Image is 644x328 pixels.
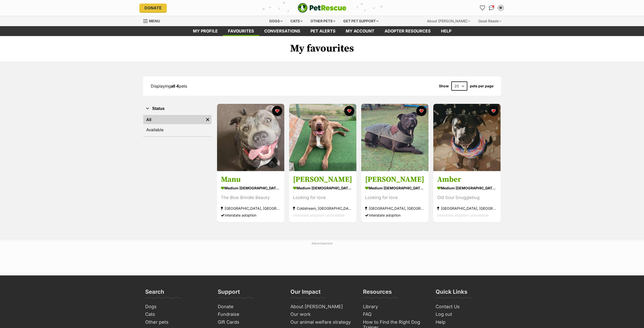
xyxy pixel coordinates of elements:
a: Donate [139,4,167,12]
a: All [143,115,204,124]
div: Looking for love [293,194,353,201]
span: Displaying pets [151,84,187,89]
h3: Our Impact [290,288,321,298]
a: Dogs [143,303,211,311]
div: medium [DEMOGRAPHIC_DATA] Dog [293,185,353,192]
div: W [498,5,503,10]
a: Help [434,318,501,326]
a: Fundraise [216,310,283,318]
a: Available [143,125,211,134]
a: Library [361,303,428,311]
div: Cats [287,16,306,26]
a: Pet alerts [305,26,341,36]
strong: all 4 [171,84,179,89]
span: Show [439,84,449,88]
div: [GEOGRAPHIC_DATA], [GEOGRAPHIC_DATA] [437,205,497,212]
a: Favourites [478,4,487,12]
img: Jerry [289,104,356,171]
a: My profile [188,26,223,36]
a: Menu [143,16,163,25]
a: FAQ [361,310,428,318]
h3: [PERSON_NAME] [293,175,353,185]
h3: [PERSON_NAME] [365,175,425,185]
div: Old Soul Snugglebug [437,194,497,201]
a: Contact Us [434,303,501,311]
a: Our animal welfare strategy [288,318,356,326]
div: Looking for love [365,194,425,201]
label: pets per page [470,84,493,88]
a: [PERSON_NAME] medium [DEMOGRAPHIC_DATA] Dog Looking for love Coldstream, [GEOGRAPHIC_DATA] Inters... [289,171,356,223]
a: Conversations [488,4,496,12]
div: [GEOGRAPHIC_DATA], [GEOGRAPHIC_DATA] [221,205,280,212]
button: Status [143,105,211,112]
div: Good Reads [475,16,505,26]
a: Other pets [143,318,211,326]
a: [PERSON_NAME] medium [DEMOGRAPHIC_DATA] Dog Looking for love [GEOGRAPHIC_DATA], [GEOGRAPHIC_DATA]... [361,171,428,223]
div: The Blue Brindle Beauty [221,194,280,201]
img: chat-41dd97257d64d25036548639549fe6c8038ab92f7586957e7f3b1b290dea8141.svg [489,5,494,10]
img: Amber [433,104,501,171]
button: favourite [488,106,499,116]
div: Coldstream, [GEOGRAPHIC_DATA] [293,205,353,212]
div: Dogs [266,16,286,26]
span: Interstate adoption unavailable [293,213,344,218]
a: Remove filter [204,115,211,124]
div: Interstate adoption [221,212,280,219]
div: Status [143,114,211,136]
a: Donate [216,303,283,311]
a: Adopter resources [379,26,436,36]
div: Interstate adoption [365,212,425,219]
a: My account [341,26,379,36]
img: Shaun [361,104,428,171]
a: conversations [259,26,305,36]
a: Manu medium [DEMOGRAPHIC_DATA] Dog The Blue Brindle Beauty [GEOGRAPHIC_DATA], [GEOGRAPHIC_DATA] I... [217,171,284,223]
div: medium [DEMOGRAPHIC_DATA] Dog [437,185,497,192]
a: Gift Cards [216,318,283,326]
a: Favourites [223,26,259,36]
button: favourite [344,106,354,116]
button: My account [497,4,505,12]
div: About [PERSON_NAME] [423,16,474,26]
h3: Search [145,288,164,298]
a: Help [436,26,456,36]
h3: Manu [221,175,280,185]
img: logo-e224e6f780fb5917bec1dbf3a21bbac754714ae5b6737aabdf751b685950b380.svg [298,3,346,13]
a: PetRescue [298,3,346,13]
h3: Support [218,288,240,298]
div: medium [DEMOGRAPHIC_DATA] Dog [221,185,280,192]
a: Amber medium [DEMOGRAPHIC_DATA] Dog Old Soul Snugglebug [GEOGRAPHIC_DATA], [GEOGRAPHIC_DATA] Inte... [433,171,501,223]
div: medium [DEMOGRAPHIC_DATA] Dog [365,185,425,192]
img: Manu [217,104,284,171]
a: Log out [434,310,501,318]
div: [GEOGRAPHIC_DATA], [GEOGRAPHIC_DATA] [365,205,425,212]
a: About [PERSON_NAME] [288,303,356,311]
h3: Amber [437,175,497,185]
button: favourite [272,106,282,116]
button: favourite [416,106,426,116]
h3: Quick Links [436,288,467,298]
ul: Account quick links [478,4,505,12]
div: Get pet support [340,16,382,26]
a: Our work [288,310,356,318]
a: Cats [143,310,211,318]
span: Menu [149,19,160,23]
h3: Resources [363,288,392,298]
span: Interstate adoption unavailable [437,213,489,218]
div: Other pets [307,16,339,26]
